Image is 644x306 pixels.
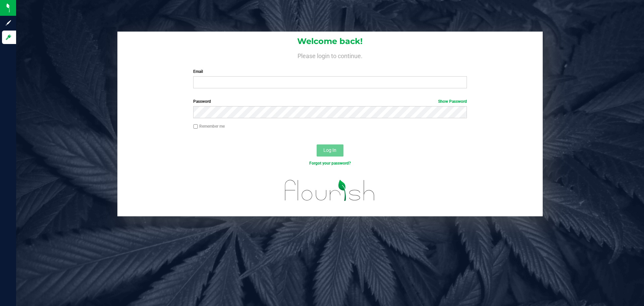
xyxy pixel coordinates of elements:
[277,173,383,208] img: flourish_logo.svg
[438,99,467,104] a: Show Password
[117,51,543,59] h4: Please login to continue.
[5,19,12,26] inline-svg: Sign up
[309,161,351,166] a: Forgot your password?
[317,144,343,157] button: Log In
[117,37,543,46] h1: Welcome back!
[193,124,198,129] input: Remember me
[193,99,211,104] span: Password
[323,147,336,153] span: Log In
[193,123,225,129] label: Remember me
[193,69,467,75] label: Email
[5,34,12,41] inline-svg: Log in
